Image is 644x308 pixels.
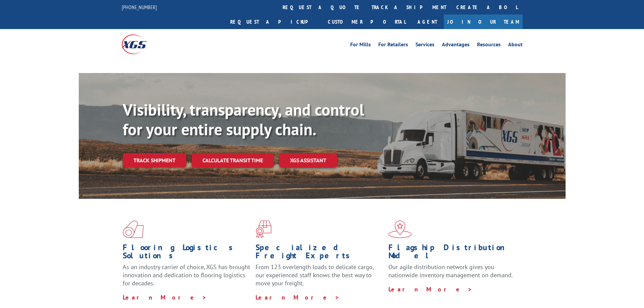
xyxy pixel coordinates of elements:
[388,263,513,279] span: Our agile distribution network gives you nationwide inventory management on demand.
[279,153,337,168] a: XGS ASSISTANT
[123,293,207,301] a: Learn More >
[123,220,144,238] img: xgs-icon-total-supply-chain-intelligence-red
[477,42,501,49] a: Resources
[123,99,364,140] b: Visibility, transparency, and control for your entire supply chain.
[444,15,523,29] a: Join Our Team
[508,42,523,49] a: About
[123,263,250,287] span: As an industry carrier of choice, XGS has brought innovation and dedication to flooring logistics...
[388,285,473,293] a: Learn More >
[225,15,323,29] a: Request a pickup
[442,42,470,49] a: Advantages
[256,263,383,293] p: From 123 overlength loads to delicate cargo, our experienced staff knows the best way to move you...
[323,15,411,29] a: Customer Portal
[192,153,274,168] a: Calculate transit time
[388,220,412,238] img: xgs-icon-flagship-distribution-model-red
[350,42,371,49] a: For Mills
[388,243,516,263] h1: Flagship Distribution Model
[256,293,340,301] a: Learn More >
[411,15,444,29] a: Agent
[415,42,434,49] a: Services
[123,153,186,167] a: Track shipment
[122,4,157,10] a: [PHONE_NUMBER]
[378,42,408,49] a: For Retailers
[123,243,251,263] h1: Flooring Logistics Solutions
[256,243,383,263] h1: Specialized Freight Experts
[256,220,271,238] img: xgs-icon-focused-on-flooring-red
